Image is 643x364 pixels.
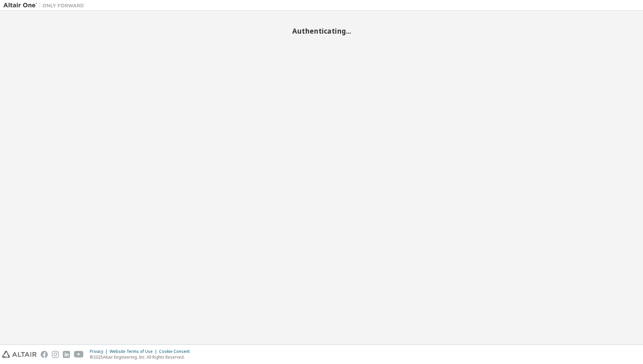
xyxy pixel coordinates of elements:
div: Cookie Consent [159,349,194,354]
h2: Authenticating... [3,27,640,35]
img: linkedin.svg [63,351,70,358]
div: Website Terms of Use [110,349,159,354]
img: instagram.svg [52,351,59,358]
img: youtube.svg [74,351,84,358]
img: facebook.svg [41,351,48,358]
div: Privacy [90,349,110,354]
img: altair_logo.svg [2,351,37,358]
img: Altair One [3,2,87,9]
p: © 2025 Altair Engineering, Inc. All Rights Reserved. [90,354,194,360]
